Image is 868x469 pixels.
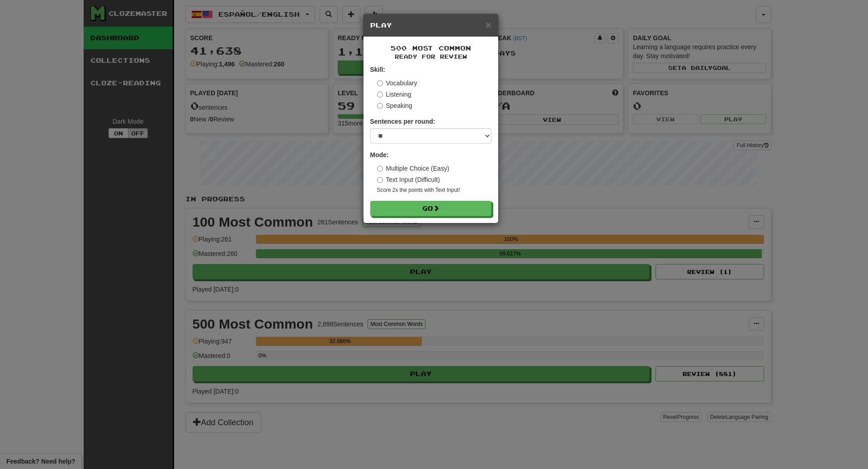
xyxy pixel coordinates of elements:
[377,80,383,86] input: Vocabulary
[370,66,385,73] strong: Skill:
[370,151,389,158] strong: Mode:
[377,79,417,88] label: Vocabulary
[377,177,383,183] input: Text Input (Difficult)
[377,175,440,184] label: Text Input (Difficult)
[486,20,491,29] button: Close
[377,164,449,173] label: Multiple Choice (Easy)
[377,103,383,109] input: Speaking
[377,92,383,98] input: Listening
[377,166,383,172] input: Multiple Choice (Easy)
[377,186,491,194] small: Score 2x the points with Text Input !
[486,19,491,30] span: ×
[377,90,411,99] label: Listening
[370,117,435,126] label: Sentences per round:
[370,21,491,30] h5: Play
[370,201,491,216] button: Go
[377,101,412,110] label: Speaking
[370,53,491,60] small: Ready for Review
[391,44,471,52] span: 500 Most Common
